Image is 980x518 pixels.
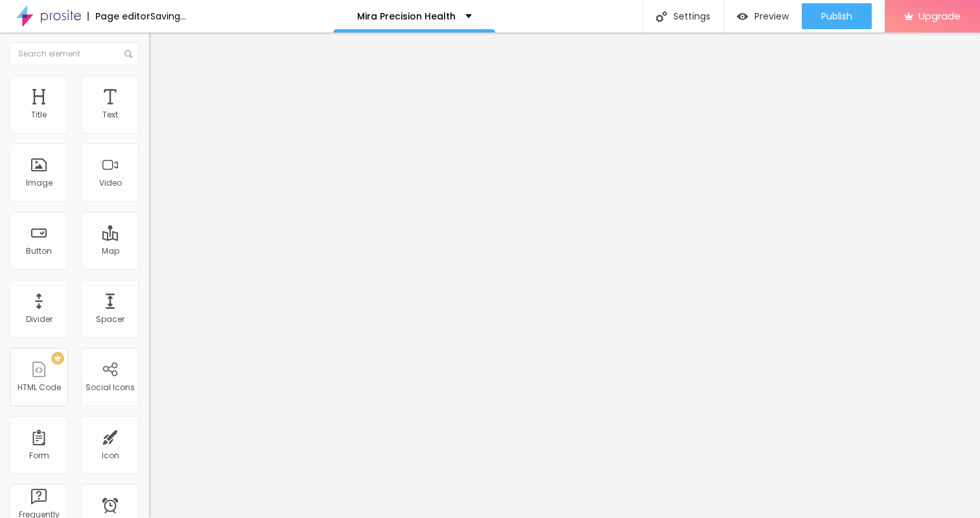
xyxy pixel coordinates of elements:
div: Map [102,247,119,256]
div: Page editor [87,12,150,21]
div: HTML Code [17,383,61,392]
div: Social Icons [86,383,135,392]
p: Mira Precision Health [357,12,456,21]
div: Text [102,110,118,119]
span: Upgrade [918,10,961,21]
div: Spacer [96,315,124,324]
div: Image [26,179,52,188]
img: Icone [124,50,132,58]
div: Button [26,247,52,256]
span: Publish [821,11,852,21]
button: Preview [724,3,802,29]
div: Saving... [150,12,186,21]
div: Divider [26,315,52,324]
button: Publish [802,3,872,29]
span: Preview [754,11,789,21]
input: Search element [10,42,139,66]
div: Title [31,110,47,119]
iframe: Editor [149,32,980,518]
img: Icone [656,11,667,22]
div: Video [99,179,122,188]
div: Icon [102,451,119,460]
img: view-1.svg [737,11,748,22]
div: Form [29,451,49,460]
